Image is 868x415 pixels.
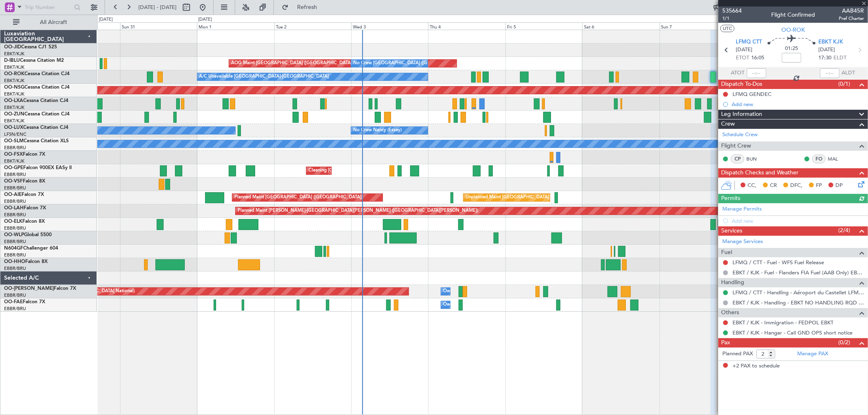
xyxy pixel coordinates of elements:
[732,91,772,98] div: LFMQ GENDEC
[443,285,498,298] div: Owner Melsbroek Air Base
[290,4,324,10] span: Refresh
[4,219,45,224] a: OO-ELKFalcon 8X
[4,104,24,111] a: EBKT/KJK
[4,78,24,84] a: EBKT/KJK
[4,72,24,76] span: OO-ROK
[732,259,824,266] a: LFMQ / CTT - Fuel - WFS Fuel Release
[4,246,23,251] span: N604GF
[721,226,742,236] span: Services
[308,165,444,177] div: Cleaning [GEOGRAPHIC_DATA] ([GEOGRAPHIC_DATA] National)
[4,45,57,50] a: OO-JIDCessna CJ1 525
[721,248,732,257] span: Fuel
[120,22,197,30] div: Sun 31
[4,212,26,218] a: EBBR/BRU
[4,286,54,291] span: OO-[PERSON_NAME]
[722,15,742,22] span: 1/1
[4,239,26,245] a: EBBR/BRU
[721,141,751,151] span: Flight Crew
[428,22,505,30] div: Thu 4
[4,91,24,97] a: EBKT/KJK
[839,7,864,15] span: AAB45R
[199,71,329,83] div: A/C Unavailable [GEOGRAPHIC_DATA]-[GEOGRAPHIC_DATA]
[274,22,351,30] div: Tue 2
[828,155,846,163] a: MAL
[466,191,619,204] div: Unplanned Maint [GEOGRAPHIC_DATA] ([GEOGRAPHIC_DATA] National)
[818,38,843,46] span: EBKT KJK
[770,182,777,190] span: CR
[721,278,744,287] span: Handling
[4,192,44,197] a: OO-AIEFalcon 7X
[732,289,864,296] a: LFMQ / CTT - Handling - Aéroport du Castellet LFMQ/ CTT***MYHANDLING***
[278,1,327,14] button: Refresh
[4,165,72,170] a: OO-GPEFalcon 900EX EASy II
[785,45,798,53] span: 01:25
[4,300,45,304] a: OO-FAEFalcon 7X
[4,152,23,157] span: OO-FSX
[732,299,864,306] a: EBKT / KJK - Handling - EBKT NO HANDLING RQD FOR CJ
[790,182,802,190] span: DFC,
[4,192,22,197] span: OO-AIE
[4,300,23,304] span: OO-FAE
[25,1,72,13] input: Trip Number
[752,54,765,62] span: 16:05
[197,22,274,30] div: Mon 1
[732,101,864,108] div: Add new
[4,64,24,70] a: EBKT/KJK
[722,7,742,15] span: 535664
[736,46,753,54] span: [DATE]
[4,72,70,76] a: OO-ROKCessna Citation CJ4
[731,154,744,163] div: CP
[4,198,26,204] a: EBBR/BRU
[833,54,846,62] span: ELDT
[4,85,24,90] span: OO-NSG
[660,22,737,30] div: Sun 7
[721,110,762,119] span: Leg Information
[839,226,851,235] span: (2/4)
[4,232,52,237] a: OO-WLPGlobal 5500
[721,120,735,129] span: Crew
[4,112,24,117] span: OO-ZUN
[4,252,26,258] a: EBBR/BRU
[736,38,762,46] span: LFMQ CTT
[4,246,58,251] a: N604GFChallenger 604
[731,69,745,77] span: ATOT
[4,51,24,57] a: EBKT/KJK
[4,219,22,224] span: OO-ELK
[351,22,428,30] div: Wed 3
[21,20,86,25] span: All Aircraft
[732,362,780,370] span: +2 PAX to schedule
[816,182,822,190] span: FP
[238,205,478,217] div: Planned Maint [PERSON_NAME]-[GEOGRAPHIC_DATA][PERSON_NAME] ([GEOGRAPHIC_DATA][PERSON_NAME])
[4,172,26,178] a: EBBR/BRU
[4,306,26,312] a: EBBR/BRU
[732,329,853,336] a: EBKT / KJK - Hangar - Call GND OPS short notice
[4,58,64,63] a: D-IBLUCessna Citation M2
[4,152,45,157] a: OO-FSXFalcon 7X
[771,11,815,20] div: Flight Confirmed
[4,85,70,90] a: OO-NSGCessna Citation CJ4
[4,58,20,63] span: D-IBLU
[720,25,735,32] button: UTC
[4,98,23,103] span: OO-LXA
[231,57,372,70] div: AOG Maint [GEOGRAPHIC_DATA] ([GEOGRAPHIC_DATA] National)
[4,98,68,103] a: OO-LXACessna Citation CJ4
[4,286,76,291] a: OO-[PERSON_NAME]Falcon 7X
[4,125,68,130] a: OO-LUXCessna Citation CJ4
[234,191,363,204] div: Planned Maint [GEOGRAPHIC_DATA] ([GEOGRAPHIC_DATA])
[443,299,498,311] div: Owner Melsbroek Air Base
[746,155,765,163] a: BUN
[4,165,23,170] span: OO-GPE
[4,131,26,137] a: LFSN/ENC
[797,350,828,358] a: Manage PAX
[721,168,798,178] span: Dispatch Checks and Weather
[4,145,26,151] a: EBBR/BRU
[4,45,21,50] span: OO-JID
[353,57,490,70] div: No Crew [GEOGRAPHIC_DATA] ([GEOGRAPHIC_DATA] National)
[818,46,835,54] span: [DATE]
[99,16,113,23] div: [DATE]
[4,265,26,272] a: EBBR/BRU
[4,225,26,231] a: EBBR/BRU
[818,54,831,62] span: 17:30
[4,158,24,164] a: EBKT/KJK
[4,232,24,237] span: OO-WLP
